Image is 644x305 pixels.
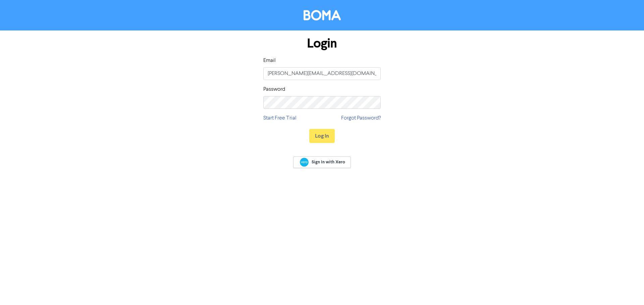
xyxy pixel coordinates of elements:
[300,158,309,167] img: Xero logo
[341,114,381,122] a: Forgot Password?
[293,156,351,168] a: Sign In with Xero
[304,10,341,20] img: BOMA Logo
[263,114,297,122] a: Start Free Trial
[312,159,345,165] span: Sign In with Xero
[263,36,381,51] h1: Login
[309,129,335,143] button: Log In
[263,57,276,65] label: Email
[263,85,285,93] label: Password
